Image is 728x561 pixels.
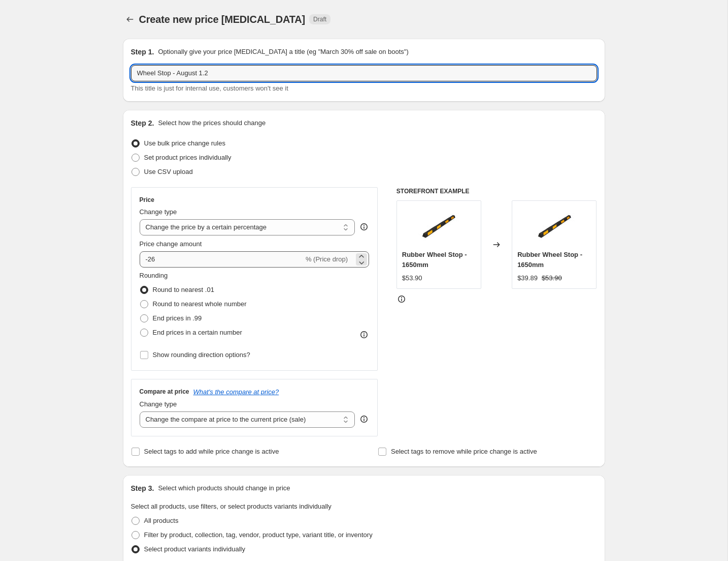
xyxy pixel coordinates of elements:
div: $53.90 [402,273,422,283]
span: Select tags to remove while price change is active [391,448,537,455]
div: help [359,222,369,232]
span: Draft [313,15,326,23]
strike: $53.90 [542,273,562,283]
input: 30% off holiday sale [131,65,597,81]
span: Round to nearest whole number [153,300,247,308]
p: Select how the prices should change [158,118,266,128]
span: Use bulk price change rules [144,139,225,147]
span: Rubber Wheel Stop - 1650mm [517,251,582,269]
span: Show rounding direction options? [153,351,250,359]
h2: Step 2. [131,118,154,128]
h3: Compare at price [140,388,189,396]
span: Filter by product, collection, tag, vendor, product type, variant title, or inventory [144,531,373,539]
span: Change type [140,208,177,216]
div: help [359,414,369,424]
span: Create new price [MEDICAL_DATA] [139,14,306,25]
span: Change type [140,400,177,408]
h2: Step 1. [131,47,154,57]
span: Select all products, use filters, or select products variants individually [131,503,332,510]
span: End prices in .99 [153,314,202,322]
button: Price change jobs [123,12,137,26]
h3: Price [140,196,154,204]
span: Set product prices individually [144,154,231,161]
span: This title is just for internal use, customers won't see it [131,84,288,92]
span: % (Price drop) [306,255,348,263]
span: Use CSV upload [144,168,193,175]
span: Round to nearest .01 [153,286,214,293]
button: What's the compare at price? [193,388,279,396]
span: Rounding [140,272,168,279]
span: End prices in a certain number [153,329,242,336]
span: Select tags to add while price change is active [144,448,279,455]
span: All products [144,517,179,524]
input: -15 [140,251,304,268]
img: WS-R-1650_80x.webp [418,206,459,247]
h2: Step 3. [131,483,154,493]
div: $39.89 [517,273,538,283]
span: Price change amount [140,240,202,248]
h6: STOREFRONT EXAMPLE [396,187,597,195]
p: Optionally give your price [MEDICAL_DATA] a title (eg "March 30% off sale on boots") [158,47,408,57]
img: WS-R-1650_80x.webp [534,206,575,247]
p: Select which products should change in price [158,483,290,493]
span: Select product variants individually [144,545,245,553]
span: Rubber Wheel Stop - 1650mm [402,251,467,269]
